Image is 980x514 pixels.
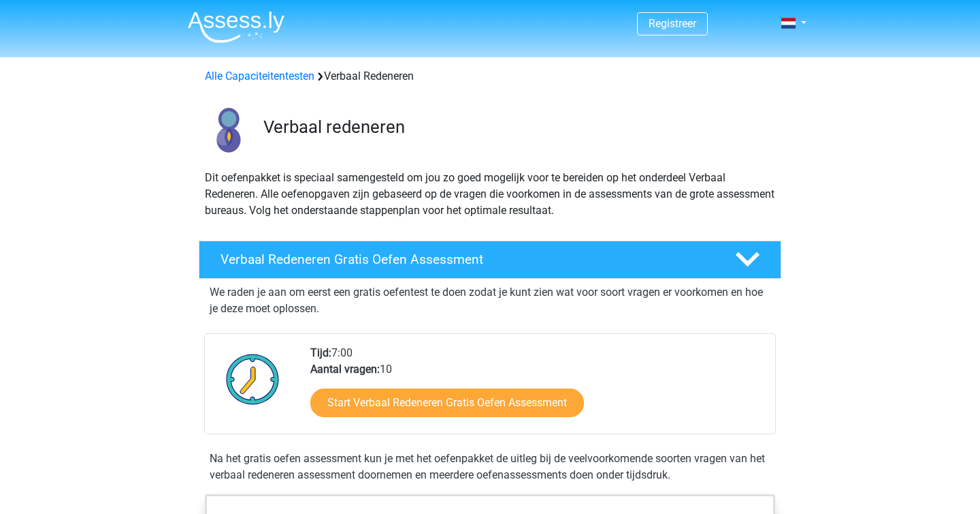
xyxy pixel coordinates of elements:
b: Tijd: [310,346,331,359]
a: Verbaal Redeneren Gratis Oefen Assessment [193,241,787,279]
img: verbaal redeneren [199,101,257,159]
p: Dit oefenpakket is speciaal samengesteld om jou zo goed mogelijk voor te bereiden op het onderdee... [205,170,775,219]
a: Registreer [649,17,696,30]
a: Alle Capaciteitentesten [205,70,314,82]
div: 7:00 10 [300,345,774,434]
img: Klok [218,345,287,413]
p: We raden je aan om eerst een gratis oefentest te doen zodat je kunt zien wat voor soort vragen er... [210,284,770,317]
div: Verbaal Redeneren [199,68,781,85]
a: Start Verbaal Redeneren Gratis Oefen Assessment [310,389,584,417]
img: Assessly [188,11,284,43]
b: Aantal vragen: [310,363,380,376]
h3: Verbaal redeneren [263,117,770,138]
h4: Verbaal Redeneren Gratis Oefen Assessment [220,252,713,267]
div: Na het gratis oefen assessment kun je met het oefenpakket de uitleg bij de veelvoorkomende soorte... [204,451,776,483]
